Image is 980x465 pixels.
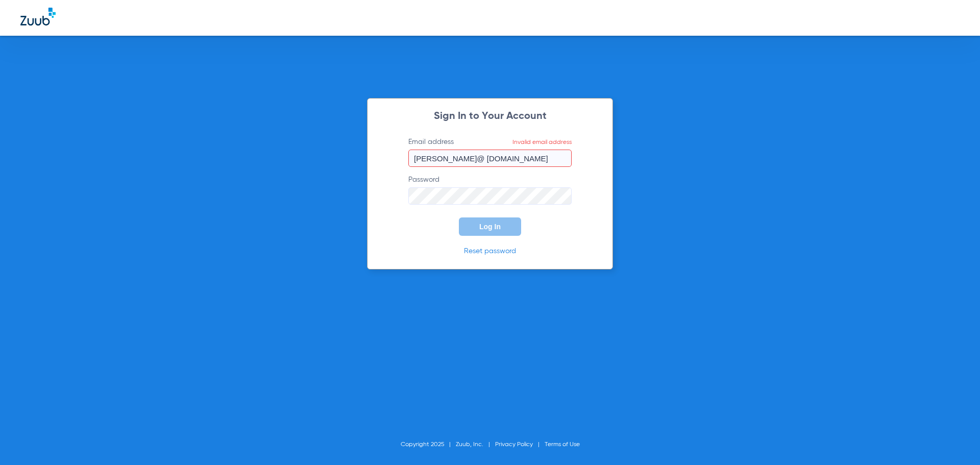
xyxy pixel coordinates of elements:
[408,137,572,167] label: Email address
[401,439,456,450] li: Copyright 2025
[393,111,587,121] h2: Sign In to Your Account
[408,150,572,167] input: Email addressInvalid email address
[456,439,495,450] li: Zuub, Inc.
[408,187,572,205] input: Password
[479,223,501,231] span: Log In
[512,139,572,145] span: Invalid email address
[408,175,572,205] label: Password
[20,8,56,26] img: Zuub Logo
[495,442,533,448] a: Privacy Policy
[545,442,580,448] a: Terms of Use
[459,217,521,236] button: Log In
[464,248,516,255] a: Reset password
